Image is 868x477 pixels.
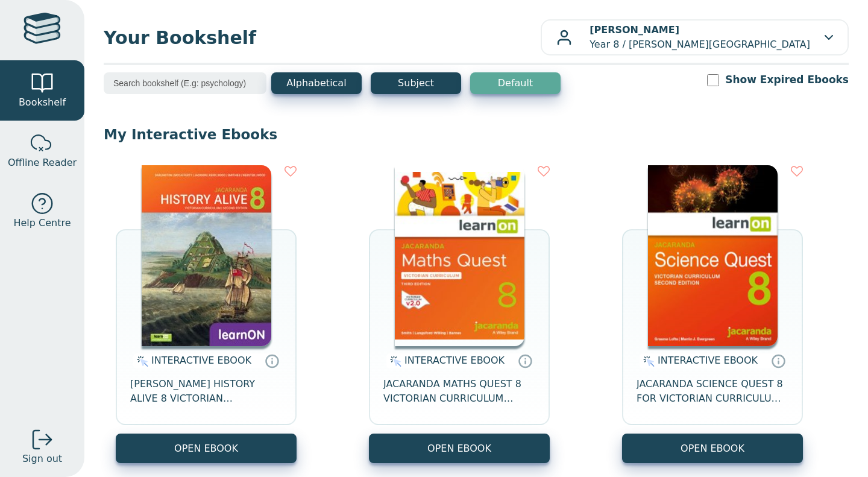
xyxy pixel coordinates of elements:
span: INTERACTIVE EBOOK [151,355,251,366]
span: [PERSON_NAME] HISTORY ALIVE 8 VICTORIAN CURRICULUM LEARNON EBOOK 2E [130,377,282,406]
a: Interactive eBooks are accessed online via the publisher’s portal. They contain interactive resou... [265,353,279,368]
img: interactive.svg [640,354,655,368]
img: fffb2005-5288-ea11-a992-0272d098c78b.png [648,165,778,346]
img: interactive.svg [386,354,401,368]
img: interactive.svg [133,354,148,368]
span: JACARANDA MATHS QUEST 8 VICTORIAN CURRICULUM LEARNON EBOOK 3E [383,377,535,406]
button: OPEN EBOOK [369,434,550,463]
span: Bookshelf [19,95,66,110]
button: OPEN EBOOK [622,434,803,463]
span: Help Centre [13,216,71,230]
span: Sign out [22,452,62,466]
span: JACARANDA SCIENCE QUEST 8 FOR VICTORIAN CURRICULUM LEARNON 2E EBOOK [637,377,788,406]
button: [PERSON_NAME]Year 8 / [PERSON_NAME][GEOGRAPHIC_DATA] [541,19,849,55]
button: Subject [371,72,461,94]
button: Alphabetical [271,72,362,94]
p: Year 8 / [PERSON_NAME][GEOGRAPHIC_DATA] [590,23,810,52]
span: Your Bookshelf [104,24,541,51]
a: Interactive eBooks are accessed online via the publisher’s portal. They contain interactive resou... [518,353,532,368]
img: c004558a-e884-43ec-b87a-da9408141e80.jpg [395,165,524,346]
p: My Interactive Ebooks [104,125,849,144]
b: [PERSON_NAME] [590,24,679,36]
input: Search bookshelf (E.g: psychology) [104,72,266,94]
span: INTERACTIVE EBOOK [658,355,758,366]
span: INTERACTIVE EBOOK [404,355,505,366]
a: Interactive eBooks are accessed online via the publisher’s portal. They contain interactive resou... [771,353,785,368]
span: Offline Reader [8,156,77,170]
button: Default [470,72,561,94]
img: a03a72db-7f91-e911-a97e-0272d098c78b.jpg [142,165,271,346]
button: OPEN EBOOK [116,434,297,463]
label: Show Expired Ebooks [725,72,849,87]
